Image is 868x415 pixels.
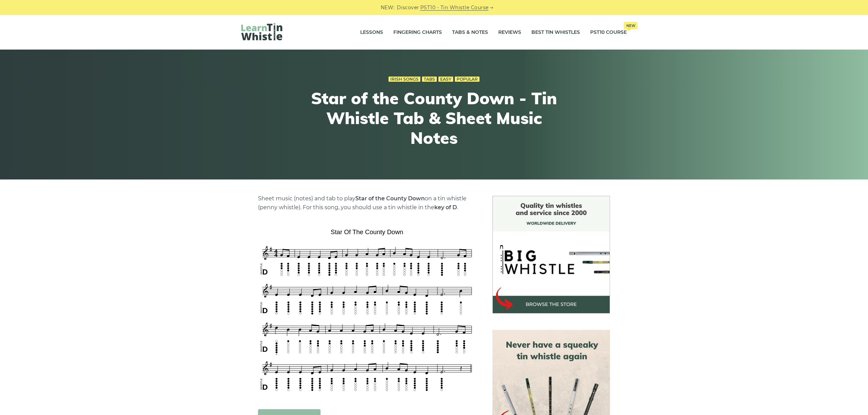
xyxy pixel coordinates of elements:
[389,77,420,82] a: Irish Songs
[531,24,580,41] a: Best Tin Whistles
[452,24,488,41] a: Tabs & Notes
[455,77,479,82] a: Popular
[434,204,457,211] strong: key of D
[438,77,453,82] a: Easy
[422,77,437,82] a: Tabs
[308,89,560,148] h1: Star of the County Down - Tin Whistle Tab & Sheet Music Notes
[355,195,425,202] strong: Star of the County Down
[360,24,383,41] a: Lessons
[590,24,627,41] a: PST10 CourseNew
[624,22,638,29] span: New
[492,196,610,313] img: BigWhistle Tin Whistle Store
[393,24,442,41] a: Fingering Charts
[258,194,476,212] p: Sheet music (notes) and tab to play on a tin whistle (penny whistle). For this song, you should u...
[258,226,476,396] img: Star of the County Down Tin Whistle Tab & Sheet Music
[241,23,282,40] img: LearnTinWhistle.com
[498,24,521,41] a: Reviews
